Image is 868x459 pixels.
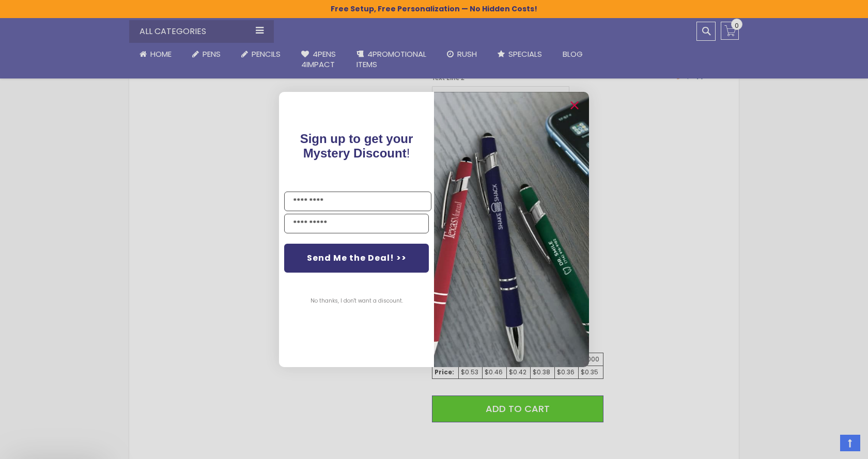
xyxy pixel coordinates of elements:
[566,97,583,114] button: Close dialog
[300,132,413,160] span: Sign up to get your Mystery Discount
[305,288,408,314] button: No thanks, I don't want a discount.
[284,244,429,273] button: Send Me the Deal! >>
[434,92,589,367] img: pop-up-image
[300,132,413,160] span: !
